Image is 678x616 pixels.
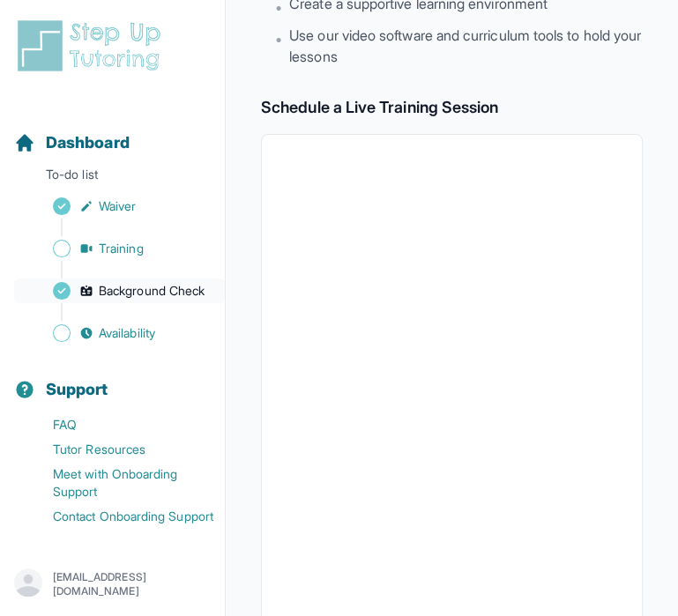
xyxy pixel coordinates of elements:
a: Training [14,236,225,261]
span: Background Check [99,282,205,300]
a: Tutor Resources [14,437,225,462]
a: Dashboard [14,130,130,155]
a: Availability [14,321,225,345]
h2: Schedule a Live Training Session [261,95,643,120]
span: Dashboard [46,130,130,155]
span: Use our video software and curriculum tools to hold your lessons [289,25,643,67]
span: • [275,28,282,49]
p: [EMAIL_ADDRESS][DOMAIN_NAME] [53,570,211,598]
span: Training [99,240,144,257]
button: Dashboard [7,102,218,162]
span: Waiver [99,197,136,215]
a: Background Check [14,278,225,303]
a: Contact Onboarding Support [14,504,225,529]
button: Support [7,349,218,409]
a: Waiver [14,194,225,219]
button: [EMAIL_ADDRESS][DOMAIN_NAME] [14,568,211,600]
a: Meet with Onboarding Support [14,462,225,504]
span: Support [46,377,108,402]
img: logo [14,18,171,74]
p: To-do list [7,166,218,190]
span: Availability [99,324,155,342]
a: FAQ [14,412,225,437]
